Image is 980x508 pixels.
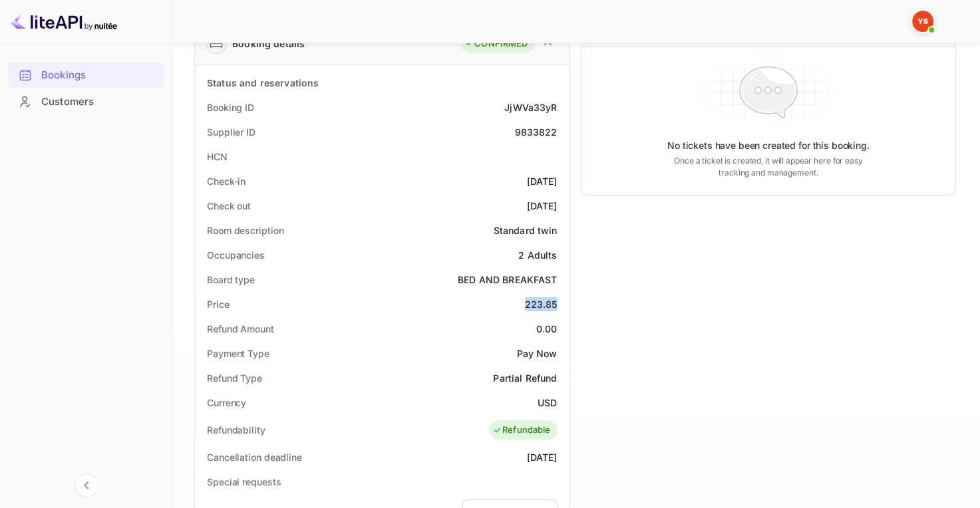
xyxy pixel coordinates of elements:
[232,37,305,51] ya-tr-span: Booking details
[207,176,245,187] ya-tr-span: Check-in
[41,94,94,110] ya-tr-span: Customers
[8,89,164,114] a: Customers
[207,348,269,359] ya-tr-span: Payment Type
[207,323,274,334] ya-tr-span: Refund Amount
[207,151,228,162] ya-tr-span: HCN
[11,11,117,32] img: LiteAPI logo
[527,174,558,188] div: [DATE]
[667,139,870,152] ya-tr-span: No tickets have been created for this booking.
[207,102,254,113] ya-tr-span: Booking ID
[207,299,230,310] ya-tr-span: Price
[538,397,557,408] ya-tr-span: USD
[504,102,557,113] ya-tr-span: JjWVa33yR
[458,274,558,285] ya-tr-span: BED AND BREAKFAST
[536,322,558,336] div: 0.00
[207,372,262,384] ya-tr-span: Refund Type
[207,451,302,463] ya-tr-span: Cancellation deadline
[207,274,255,285] ya-tr-span: Board type
[494,225,558,236] ya-tr-span: Standard twin
[502,424,551,437] ya-tr-span: Refundable
[207,476,281,487] ya-tr-span: Special requests
[525,297,558,311] div: 223.85
[41,68,86,83] ya-tr-span: Bookings
[912,11,933,32] img: Yandex Support
[207,200,251,211] ya-tr-span: Check out
[207,225,283,236] ya-tr-span: Room description
[527,199,558,213] div: [DATE]
[516,348,557,359] ya-tr-span: Pay Now
[668,155,868,179] ya-tr-span: Once a ticket is created, it will appear here for easy tracking and management.
[514,125,557,139] div: 9833822
[8,89,164,115] div: Customers
[493,372,557,384] ya-tr-span: Partial Refund
[8,63,164,88] div: Bookings
[207,126,255,138] ya-tr-span: Supplier ID
[207,424,265,436] ya-tr-span: Refundability
[207,77,319,88] ya-tr-span: Status and reservations
[75,473,98,497] button: Collapse navigation
[474,37,528,51] ya-tr-span: CONFIRMED
[207,397,246,408] ya-tr-span: Currency
[527,450,558,464] div: [DATE]
[207,249,265,261] ya-tr-span: Occupancies
[518,249,557,261] ya-tr-span: 2 Adults
[8,63,164,87] a: Bookings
